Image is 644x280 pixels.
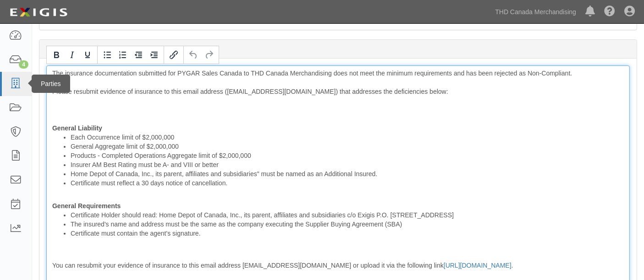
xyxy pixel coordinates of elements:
[71,229,624,238] li: Certificate must contain the agent's signature.
[52,124,102,132] strong: General Liability
[146,47,162,63] button: Increase indent
[49,47,64,63] button: Bold
[99,47,115,63] button: Bullet list
[52,202,121,210] strong: General Requirements
[39,40,637,59] div: Message
[71,133,624,142] li: Each Occurrence limit of $2,000,000
[115,47,131,63] button: Numbered list
[71,169,624,178] li: Home Depot of Canada, Inc., its parent, affiliates and subsidiaries" must be named as an Addition...
[71,142,624,151] li: General Aggregate limit of $2,000,000
[71,151,624,160] li: Products - Completed Operations Aggregate limit of $2,000,000
[19,60,28,69] div: 4
[604,6,615,17] i: Help Center - Complianz
[166,47,182,63] button: Insert/edit link
[490,3,581,21] a: THD Canada Merchandising
[71,210,624,220] li: Certificate Holder should read: Home Depot of Canada, Inc., its parent, affiliates and subsidiari...
[71,160,624,169] li: Insurer AM Best Rating must be A- and VIII or better
[80,47,95,63] button: Underline
[201,47,217,63] button: Redo
[71,220,624,229] li: The insured's name and address must be the same as the company executing the Supplier Buying Agre...
[444,262,512,269] a: [URL][DOMAIN_NAME]
[64,47,80,63] button: Italic
[131,47,146,63] button: Decrease indent
[32,75,70,93] div: Parties
[186,47,201,63] button: Undo
[7,4,70,21] img: logo-5460c22ac91f19d4615b14bd174203de0afe785f0fc80cf4dbbc73dc1793850b.png
[71,178,624,188] li: Certificate must reflect a 30 days notice of cancellation.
